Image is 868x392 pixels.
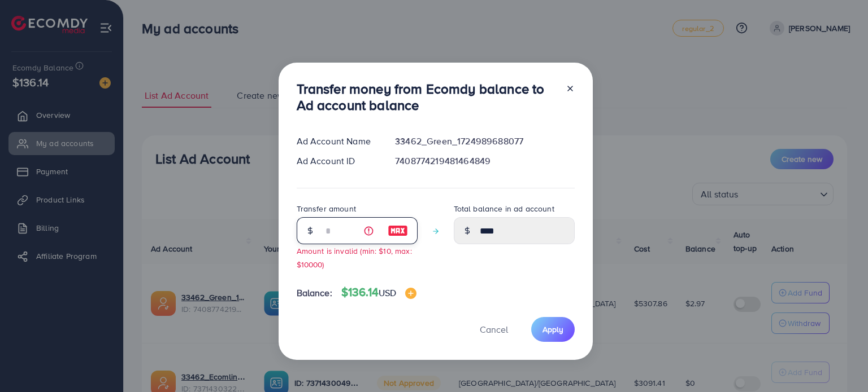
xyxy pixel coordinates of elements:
span: Cancel [480,323,508,336]
h4: $136.14 [341,285,417,299]
button: Apply [531,317,575,341]
label: Transfer amount [297,203,356,214]
button: Cancel [466,317,522,341]
span: Apply [542,324,563,335]
label: Total balance in ad account [454,203,554,214]
img: image [388,224,408,237]
span: Balance: [297,287,332,299]
span: USD [379,287,396,299]
img: image [405,288,416,299]
div: Ad Account Name [288,135,387,148]
iframe: Chat [820,341,860,384]
h3: Transfer money from Ecomdy balance to Ad account balance [297,81,557,113]
div: 7408774219481464849 [386,155,583,168]
small: Amount is invalid (min: $10, max: $10000) [297,245,412,269]
div: Ad Account ID [288,155,387,168]
div: 33462_Green_1724989688077 [386,135,583,148]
